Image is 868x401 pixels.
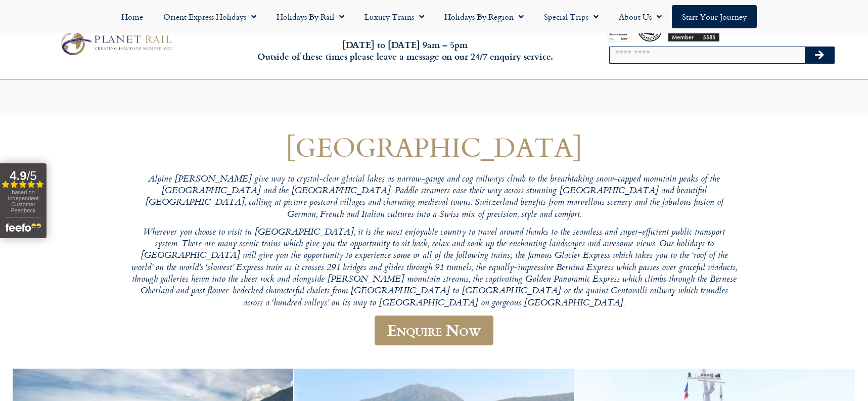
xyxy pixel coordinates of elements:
[5,5,863,28] nav: Menu
[111,5,153,28] a: Home
[375,316,493,345] a: Enquire Now
[131,132,738,162] h1: [GEOGRAPHIC_DATA]
[234,39,576,63] h6: [DATE] to [DATE] 9am – 5pm Outside of these times please leave a message on our 24/7 enquiry serv...
[354,5,434,28] a: Luxury Trains
[56,29,175,58] img: Planet Rail Train Holidays Logo
[534,5,609,28] a: Special Trips
[131,227,738,309] p: Wherever you choose to visit in [GEOGRAPHIC_DATA], it is the most enjoyable country to travel aro...
[153,5,266,28] a: Orient Express Holidays
[266,5,354,28] a: Holidays by Rail
[805,47,834,63] button: Search
[609,5,672,28] a: About Us
[434,5,534,28] a: Holidays by Region
[131,174,738,221] p: Alpine [PERSON_NAME] give way to crystal-clear glacial lakes as narrow-gauge and cog railways cli...
[672,5,757,28] a: Start your Journey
